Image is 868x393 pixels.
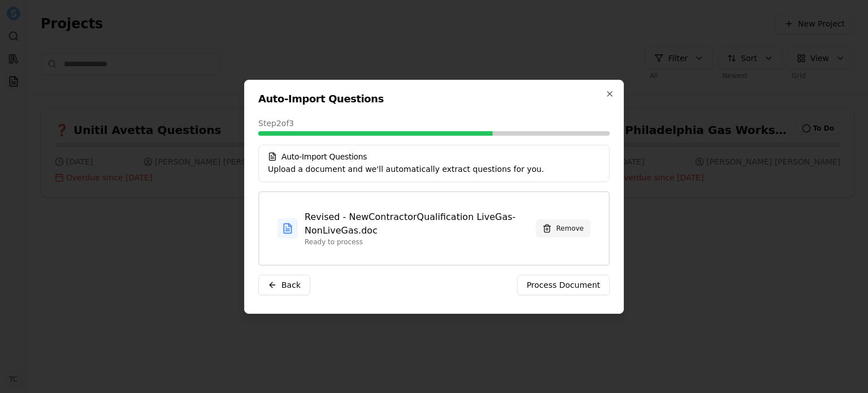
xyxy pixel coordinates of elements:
span: Ready to process [305,237,536,247]
span: Revised - NewContractorQualification LiveGas-NonLiveGas.doc [305,210,536,237]
h2: Auto-Import Questions [258,94,610,104]
button: Remove [536,219,591,237]
button: Back [258,275,310,295]
span: Remove [556,224,584,233]
span: Step 2 of 3 [258,118,294,129]
h5: Auto-Import Questions [268,152,600,161]
button: Process Document [517,275,610,295]
span: Process Document [527,279,600,291]
div: Upload a document and we'll automatically extract questions for you. [268,163,600,175]
span: Back [281,279,301,291]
